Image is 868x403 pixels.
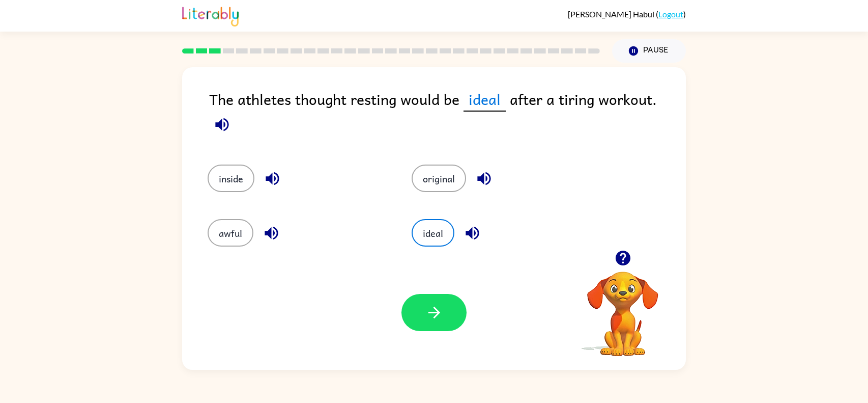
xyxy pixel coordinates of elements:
video: Your browser must support playing .mp4 files to use Literably. Please try using another browser. [572,256,674,358]
img: Literably [182,4,239,26]
button: ideal [412,219,454,247]
a: Logout [658,9,683,19]
div: ( ) [568,9,686,19]
button: Pause [612,39,686,63]
button: inside [208,165,254,192]
span: [PERSON_NAME] Habul [568,9,656,19]
button: original [412,165,466,192]
span: ideal [464,88,506,112]
div: The athletes thought resting would be after a tiring workout. [209,88,686,144]
button: awful [208,219,253,247]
